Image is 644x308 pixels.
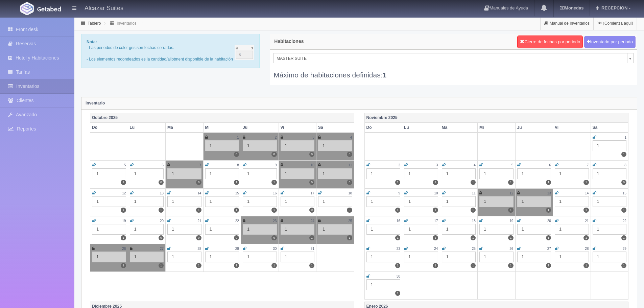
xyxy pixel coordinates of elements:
small: 13 [160,191,164,195]
small: 10 [311,163,314,167]
div: 1 [593,252,627,262]
th: Ju [241,123,279,133]
label: 1 [508,208,513,213]
th: Lu [402,123,440,133]
div: 1 [281,224,315,235]
div: 1 [555,224,589,235]
small: 18 [472,219,476,223]
small: 21 [197,219,201,223]
label: 1 [433,208,438,213]
small: 8 [624,163,626,167]
div: 1 [167,252,201,262]
label: 1 [471,235,476,240]
label: 0 [347,208,352,213]
label: 1 [395,208,400,213]
small: 9 [398,191,400,195]
label: 1 [433,180,438,185]
label: 1 [347,235,352,240]
small: 27 [160,247,164,251]
div: 1 [243,252,277,262]
span: MASTER SUITE [277,53,624,64]
th: Sa [316,123,354,133]
div: 1 [167,196,201,207]
small: 20 [160,219,164,223]
div: 1 [555,168,589,179]
label: 1 [159,208,164,213]
th: Vi [553,123,591,133]
label: 1 [395,291,400,296]
small: 14 [585,191,589,195]
small: 27 [547,247,551,251]
div: 1 [205,196,239,207]
label: 0 [234,152,239,157]
small: 26 [122,247,126,251]
label: 0 [271,152,277,157]
small: 9 [275,163,277,167]
a: Manual de Inventarios [541,17,593,30]
th: Noviembre 2025 [364,113,628,123]
div: 1 [92,252,126,262]
th: Vi [279,123,316,133]
label: 0 [196,180,201,185]
small: 24 [434,247,438,251]
label: 1 [508,180,513,185]
th: Ma [440,123,478,133]
label: 1 [546,180,551,185]
label: 1 [621,152,626,157]
div: 1 [517,252,551,262]
div: 1 [479,196,514,207]
th: Lu [128,123,166,133]
small: 14 [197,191,201,195]
label: 1 [309,263,314,268]
small: 28 [585,247,589,251]
small: 2 [275,136,277,139]
label: 1 [433,263,438,268]
div: 1 [243,168,277,179]
a: ¡Comienza aquí! [594,17,637,30]
div: 1 [281,252,315,262]
div: 1 [442,252,476,262]
div: 1 [479,168,514,179]
small: 20 [547,219,551,223]
div: 1 [366,168,401,179]
div: 1 [318,168,352,179]
b: 1 [383,71,387,79]
label: 1 [234,263,239,268]
div: 1 [442,224,476,235]
label: 1 [121,235,126,240]
div: 1 [404,168,438,179]
div: 1 [593,224,627,235]
label: 1 [583,263,589,268]
label: 1 [433,235,438,240]
a: Tablero [88,21,101,26]
small: 29 [235,247,239,251]
label: 0 [234,235,239,240]
label: 1 [546,235,551,240]
button: Cierre de fechas por periodo [517,35,583,48]
div: 1 [318,140,352,151]
label: 1 [508,263,513,268]
div: 1 [442,196,476,207]
b: Monedas [560,5,583,10]
strong: Inventario [86,101,105,105]
small: 2 [398,163,400,167]
small: 8 [237,163,239,167]
small: 18 [348,191,352,195]
label: 1 [271,208,277,213]
small: 31 [311,247,314,251]
img: Getabed [20,2,34,15]
label: 1 [583,208,589,213]
div: 1 [205,252,239,262]
small: 26 [509,247,513,251]
small: 28 [197,247,201,251]
div: 1 [205,168,239,179]
small: 15 [235,191,239,195]
small: 22 [235,219,239,223]
div: 1 [130,252,164,262]
th: Mi [478,123,516,133]
small: 1 [624,136,626,139]
small: 17 [434,219,438,223]
label: 1 [159,263,164,268]
a: MASTER SUITE [273,53,634,63]
small: 12 [122,191,126,195]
